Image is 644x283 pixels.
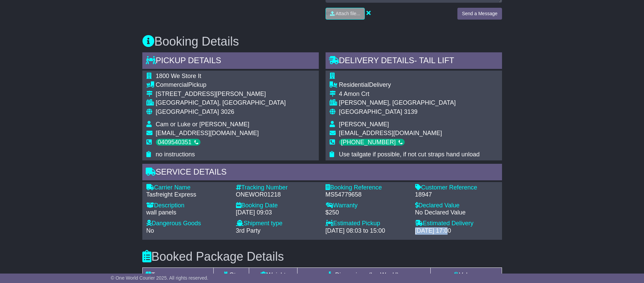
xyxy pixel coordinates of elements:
[156,81,188,88] span: Commercial
[236,220,319,227] div: Shipment type
[326,184,408,191] div: Booking Reference
[236,227,261,234] span: 3rd Party
[213,267,249,282] td: Qty.
[146,202,229,209] div: Description
[156,139,200,146] div: 0409540351
[236,202,319,209] div: Booking Date
[339,81,480,89] div: Delivery
[326,202,408,209] div: Warranty
[297,267,431,282] td: Dimensions (L x W x H)
[221,108,234,115] span: 3026
[142,52,319,71] div: Pickup Details
[326,209,408,216] div: $250
[156,121,249,128] span: Cam or Luke or [PERSON_NAME]
[142,35,502,48] h3: Booking Details
[156,81,286,89] div: Pickup
[156,91,286,98] div: [STREET_ADDRESS][PERSON_NAME]
[339,81,369,88] span: Residential
[430,267,502,282] td: Volume
[339,91,480,98] div: 4 Amon Crt
[457,8,502,20] button: Send a Message
[156,130,259,136] span: [EMAIL_ADDRESS][DOMAIN_NAME]
[415,191,498,199] div: 18947
[146,191,229,199] div: Tasfreight Express
[326,52,502,71] div: Delivery Details
[236,184,319,191] div: Tracking Number
[415,184,498,191] div: Customer Reference
[415,227,498,235] div: [DATE] 17:00
[146,209,229,216] div: wall panels
[156,108,219,115] span: [GEOGRAPHIC_DATA]
[236,209,319,216] div: [DATE] 09:03
[339,151,480,158] span: Use tailgate if possible, if not cut straps hand unload
[249,267,297,282] td: Weight
[404,108,418,115] span: 3139
[156,151,195,158] span: no instructions
[415,202,498,209] div: Declared Value
[146,227,154,234] span: No
[414,56,454,65] span: - Tail Lift
[339,99,480,107] div: [PERSON_NAME], [GEOGRAPHIC_DATA]
[146,184,229,191] div: Carrier Name
[156,99,286,107] div: [GEOGRAPHIC_DATA], [GEOGRAPHIC_DATA]
[142,250,502,263] h3: Booked Package Details
[326,227,408,235] div: [DATE] 08:03 to 15:00
[142,267,213,282] td: Type
[326,220,408,227] div: Estimated Pickup
[236,191,319,199] div: ONEWOR01218
[339,139,405,146] div: [PHONE_NUMBER]
[326,191,408,199] div: MS54779658
[156,73,201,79] span: 1800 We Store It
[339,108,402,115] span: [GEOGRAPHIC_DATA]
[146,220,229,227] div: Dangerous Goods
[415,220,498,227] div: Estimated Delivery
[415,209,498,216] div: No Declared Value
[339,121,389,128] span: [PERSON_NAME]
[339,130,442,136] span: [EMAIL_ADDRESS][DOMAIN_NAME]
[142,164,502,182] div: Service Details
[111,275,209,281] span: © One World Courier 2025. All rights reserved.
